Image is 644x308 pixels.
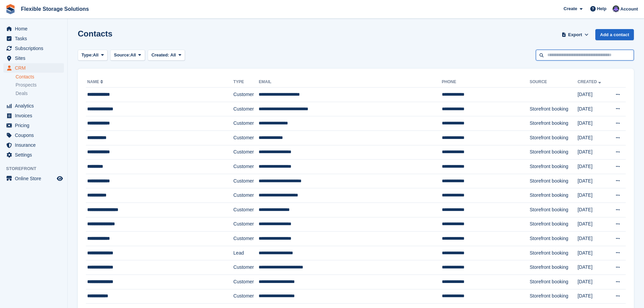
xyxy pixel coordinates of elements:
td: Storefront booking [530,260,578,275]
td: Storefront booking [530,160,578,174]
span: Pricing [15,121,55,130]
td: Storefront booking [530,275,578,289]
td: Customer [233,88,259,102]
span: Prospects [16,82,37,88]
h1: Contacts [78,29,113,38]
button: Export [560,29,590,40]
span: Tasks [15,34,55,43]
td: Customer [233,275,259,289]
span: All [170,52,176,57]
td: [DATE] [577,217,608,232]
th: Phone [442,77,530,88]
td: Customer [233,232,259,246]
td: Customer [233,260,259,275]
td: [DATE] [577,160,608,174]
td: Storefront booking [530,232,578,246]
td: [DATE] [577,131,608,145]
th: Source [530,77,578,88]
span: All [93,52,99,58]
td: Storefront booking [530,217,578,232]
span: Sites [15,53,55,63]
img: stora-icon-8386f47178a22dfd0bd8f6a31ec36ba5ce8667c1dd55bd0f319d3a0aa187defe.svg [5,4,16,14]
td: Storefront booking [530,116,578,131]
button: Created: All [148,50,185,61]
span: Online Store [15,174,55,183]
td: Customer [233,145,259,160]
a: Name [87,79,104,84]
span: Analytics [15,101,55,111]
td: Customer [233,188,259,203]
th: Email [259,77,442,88]
a: Flexible Storage Solutions [18,3,92,15]
a: menu [3,111,64,120]
span: Home [15,24,55,33]
span: Create [564,5,577,12]
span: Deals [16,90,28,97]
td: [DATE] [577,275,608,289]
td: [DATE] [577,232,608,246]
td: Lead [233,246,259,260]
span: Settings [15,150,55,160]
td: [DATE] [577,246,608,260]
a: Contacts [16,74,64,80]
td: [DATE] [577,260,608,275]
a: menu [3,53,64,63]
td: Customer [233,174,259,188]
td: Customer [233,217,259,232]
button: Source: All [110,50,145,61]
td: [DATE] [577,289,608,304]
td: Storefront booking [530,289,578,304]
td: Customer [233,160,259,174]
span: CRM [15,63,55,73]
td: [DATE] [577,88,608,102]
span: Account [620,6,638,13]
a: menu [3,24,64,33]
span: Storefront [6,165,67,172]
span: Source: [114,52,130,58]
a: Add a contact [595,29,634,40]
a: menu [3,34,64,43]
td: Storefront booking [530,131,578,145]
th: Type [233,77,259,88]
td: [DATE] [577,145,608,160]
td: Customer [233,203,259,217]
td: Storefront booking [530,174,578,188]
td: Customer [233,116,259,131]
span: Invoices [15,111,55,120]
a: menu [3,63,64,73]
td: Customer [233,102,259,116]
span: Type: [81,52,93,58]
td: Storefront booking [530,246,578,260]
a: menu [3,44,64,53]
a: Deals [16,90,64,97]
a: Preview store [56,174,64,183]
td: Storefront booking [530,188,578,203]
td: [DATE] [577,188,608,203]
a: menu [3,101,64,111]
td: [DATE] [577,116,608,131]
a: Prospects [16,81,64,89]
a: menu [3,131,64,140]
td: Storefront booking [530,145,578,160]
button: Type: All [78,50,108,61]
td: Storefront booking [530,203,578,217]
a: menu [3,150,64,160]
td: Storefront booking [530,102,578,116]
span: Insurance [15,140,55,150]
a: menu [3,174,64,183]
td: [DATE] [577,174,608,188]
span: Coupons [15,131,55,140]
a: Created [577,79,602,84]
span: Help [597,5,606,12]
span: All [130,52,136,58]
span: Subscriptions [15,44,55,53]
span: Created: [151,52,169,57]
span: Export [568,31,582,38]
td: [DATE] [577,203,608,217]
td: Customer [233,131,259,145]
a: menu [3,121,64,130]
a: menu [3,140,64,150]
td: Customer [233,289,259,304]
td: [DATE] [577,102,608,116]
